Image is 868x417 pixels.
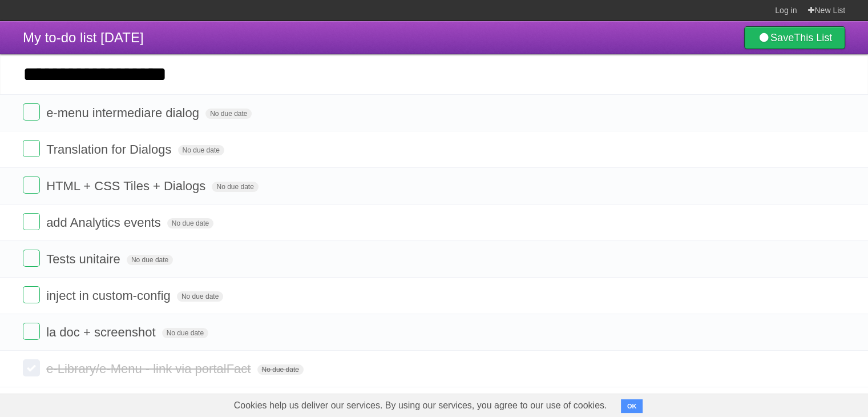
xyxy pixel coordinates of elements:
[23,30,144,45] span: My to-do list [DATE]
[23,359,40,376] label: Done
[46,362,253,376] span: e-Library/e-Menu - link via portalFact
[178,145,224,155] span: No due date
[23,250,40,267] label: Done
[23,103,40,121] label: Done
[23,286,40,303] label: Done
[162,328,208,338] span: No due date
[46,106,202,120] span: e-menu intermediare dialog
[23,140,40,157] label: Done
[46,325,158,339] span: la doc + screenshot
[46,252,123,266] span: Tests unitaire
[127,255,173,265] span: No due date
[23,323,40,340] label: Done
[177,291,223,302] span: No due date
[46,288,173,303] span: inject in custom-config
[167,218,213,228] span: No due date
[794,32,832,43] b: This List
[23,213,40,230] label: Done
[744,26,845,49] a: SaveThis List
[46,215,164,230] span: add Analytics events
[223,394,619,417] span: Cookies help us deliver our services. By using our services, you agree to our use of cookies.
[212,182,258,192] span: No due date
[205,109,252,119] span: No due date
[23,177,40,194] label: Done
[46,179,208,193] span: HTML + CSS Tiles + Dialogs
[257,364,304,375] span: No due date
[46,142,174,157] span: Translation for Dialogs
[621,399,643,413] button: OK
